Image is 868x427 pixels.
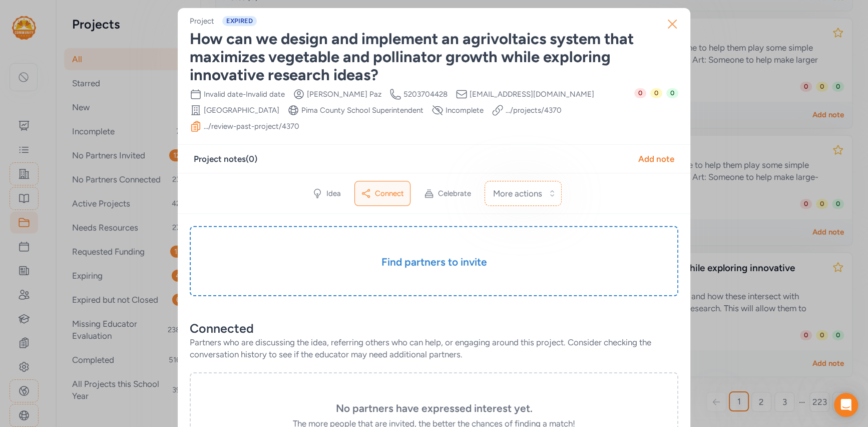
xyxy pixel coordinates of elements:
span: More actions [493,187,542,199]
h3: Find partners to invite [215,255,653,269]
span: 0 [650,88,662,98]
span: Incomplete [446,105,484,115]
div: Open Intercom Messenger [834,393,858,417]
a: .../projects/4370 [506,105,562,115]
span: EXPIRED [222,16,257,26]
span: 0 [666,88,678,98]
div: Project [190,16,214,26]
span: Celebrate [438,188,471,198]
span: 0 [634,88,646,98]
div: Pima County School Superintendent [301,105,423,115]
div: Project notes ( 0 ) [194,153,257,165]
div: Partners who are discussing the idea, referring others who can help, or engaging around this proj... [190,336,678,360]
button: More actions [485,181,562,206]
div: Connected [190,320,678,336]
span: 5203704428 [403,89,448,99]
span: Invalid date - Invalid date [204,89,285,99]
span: [PERSON_NAME] Paz [307,89,381,99]
span: [EMAIL_ADDRESS][DOMAIN_NAME] [470,89,594,99]
h3: No partners have expressed interest yet. [215,401,653,415]
span: Idea [326,188,341,198]
a: .../review-past-project/4370 [204,121,299,131]
div: Add note [638,153,674,165]
span: [GEOGRAPHIC_DATA] [204,105,279,115]
span: Connect [375,188,404,198]
div: How can we design and implement an agrivoltaics system that maximizes vegetable and pollinator gr... [190,30,678,84]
